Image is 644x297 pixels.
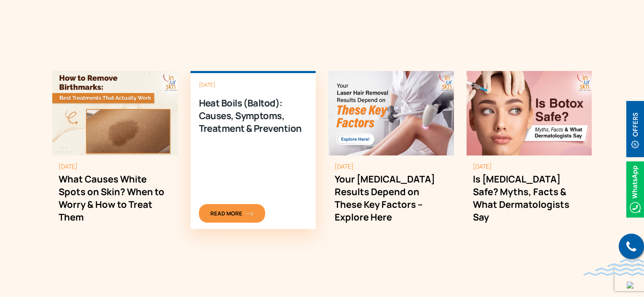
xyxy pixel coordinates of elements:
[473,173,586,223] h2: Is [MEDICAL_DATA] Safe? Myths, Facts & What Dermatologists Say
[328,71,454,155] img: banner
[583,259,644,276] img: bluewave
[244,212,253,216] img: orange-arrow
[626,101,644,157] img: offerBt
[59,162,172,171] small: [DATE]
[59,173,172,223] h2: What Causes White Spots on Skin? When to Worry & How to Treat Them
[199,82,308,88] div: [DATE]
[52,71,178,242] div: 1 / 4
[52,71,178,155] img: banner
[328,71,454,242] div: 3 / 4
[199,97,308,135] div: Heat Boils (Baltod): Causes, Symptoms, Treatment & Prevention
[467,71,592,155] img: banner
[473,162,586,171] small: [DATE]
[335,173,448,223] h2: Your [MEDICAL_DATA] Results Depend on These Key Factors – Explore Here
[627,282,633,289] img: up-blue-arrow.svg
[335,162,448,171] small: [DATE]
[626,161,644,218] img: Whatsappicon
[626,184,644,193] a: Whatsappicon
[210,210,254,217] span: Read More
[191,71,316,229] div: 2 / 4
[199,204,265,223] a: Read Moreorange-arrow
[467,71,592,242] div: 4 / 4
